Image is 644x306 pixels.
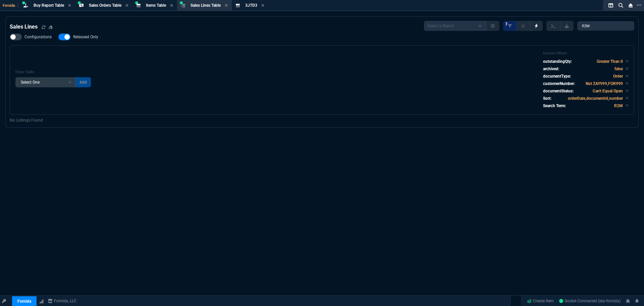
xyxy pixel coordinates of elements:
h6: Current Filters [543,51,629,56]
h6: Filter Table [15,70,91,75]
code: Can't Equal Open [593,89,623,93]
span: Sales Lines Table [191,3,221,8]
span: Buy Report Table [34,3,64,8]
span: Fornida [3,3,18,8]
code: Order [613,74,623,79]
nx-icon: Close Tab [68,3,71,8]
code: Not ZAY999,FOR999 [586,81,623,86]
nx-icon: Open New Tab [637,2,641,8]
code: orderDate,documentId,number [568,96,623,101]
span: Sales Orders Table [89,3,121,8]
p: Search Term: [543,103,566,109]
code: Greater Than 0 [597,59,623,64]
p: customerNumber: [543,81,575,87]
span: Socket Connected (erp-fornida) [559,299,621,303]
code: R2M [614,103,623,108]
nx-icon: Close Workbench [626,1,635,9]
span: 7 [505,21,507,27]
a: R9SlEhczo_I8n17IAAAL [559,298,621,304]
nx-icon: Search [616,1,626,9]
nx-icon: Close Tab [225,3,228,8]
a: Create Item [524,296,556,306]
p: Sort: [543,95,551,101]
input: Search [577,21,634,31]
p: archived: [543,66,559,72]
p: documentType: [543,73,571,79]
span: 3JTD3 [245,3,257,8]
code: false [614,67,623,71]
span: Configurations [24,34,52,40]
nx-icon: Close Tab [125,3,128,8]
a: msbcCompanyName [46,298,78,304]
nx-icon: Close Tab [170,3,173,8]
p: No Listings Found [10,117,634,123]
p: documentStatus: [543,88,574,94]
h4: Sales Lines [10,23,38,31]
span: Items Table [146,3,166,8]
span: Released Only [73,34,98,40]
nx-icon: Close Tab [261,3,264,8]
nx-icon: Split Panels [606,1,616,9]
p: outstandingQty: [543,58,572,64]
